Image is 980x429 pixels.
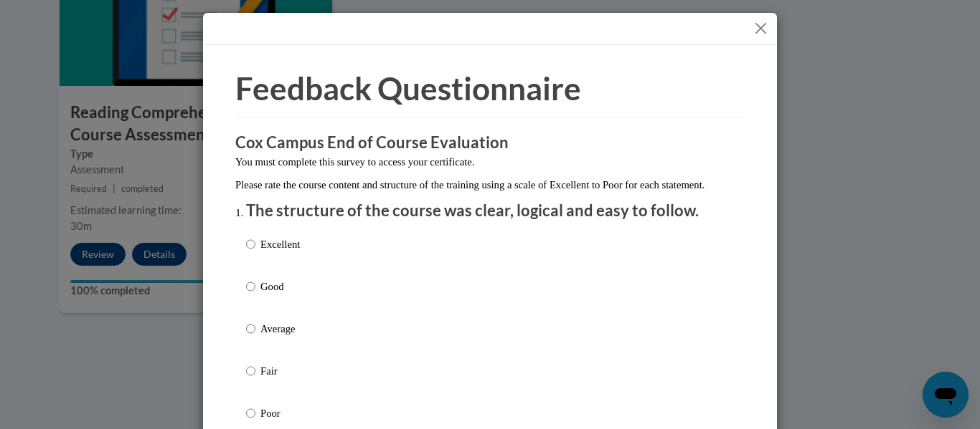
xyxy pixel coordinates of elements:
p: Average [260,321,300,337]
p: Good [260,279,300,294]
h3: Cox Campus End of Course Evaluation [235,132,745,154]
input: Poor [246,405,255,421]
p: Poor [260,405,300,421]
p: Excellent [260,236,300,252]
span: Feedback Questionnaire [235,69,581,107]
input: Fair [246,363,255,379]
button: Close [752,19,770,37]
input: Good [246,279,255,294]
p: Fair [260,363,300,379]
p: The structure of the course was clear, logical and easy to follow. [246,200,734,222]
p: You must complete this survey to access your certificate. [235,154,745,170]
p: Please rate the course content and structure of the training using a scale of Excellent to Poor f... [235,177,745,193]
input: Excellent [246,236,255,252]
input: Average [246,321,255,337]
